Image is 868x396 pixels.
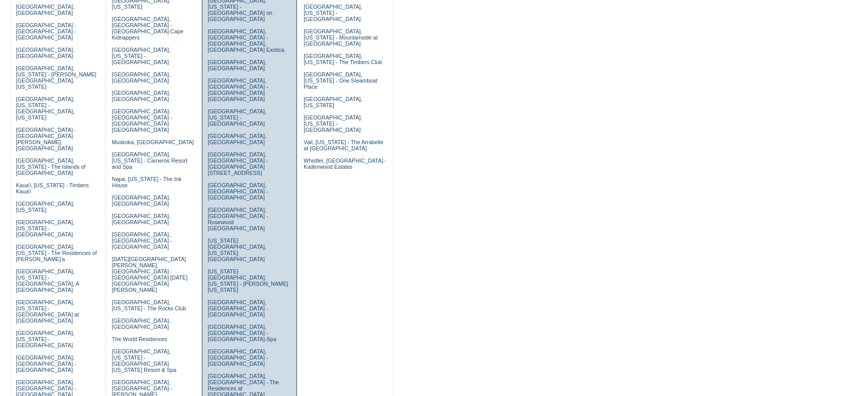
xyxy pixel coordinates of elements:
[207,324,276,342] a: [GEOGRAPHIC_DATA], [GEOGRAPHIC_DATA] - [GEOGRAPHIC_DATA]-Spa
[16,201,74,213] a: [GEOGRAPHIC_DATA], [US_STATE]
[112,299,186,311] a: [GEOGRAPHIC_DATA], [US_STATE] - The Rocks Club
[16,4,74,16] a: [GEOGRAPHIC_DATA], [GEOGRAPHIC_DATA]
[112,213,171,225] a: [GEOGRAPHIC_DATA], [GEOGRAPHIC_DATA]
[112,318,171,330] a: [GEOGRAPHIC_DATA], [GEOGRAPHIC_DATA]
[112,108,172,133] a: [GEOGRAPHIC_DATA], [GEOGRAPHIC_DATA] - [GEOGRAPHIC_DATA] [GEOGRAPHIC_DATA]
[112,90,171,102] a: [GEOGRAPHIC_DATA], [GEOGRAPHIC_DATA]
[112,194,171,207] a: [GEOGRAPHIC_DATA], [GEOGRAPHIC_DATA]
[16,219,74,237] a: [GEOGRAPHIC_DATA], [US_STATE] - [GEOGRAPHIC_DATA]
[16,65,97,90] a: [GEOGRAPHIC_DATA], [US_STATE] - [PERSON_NAME][GEOGRAPHIC_DATA], [US_STATE]
[16,127,76,151] a: [GEOGRAPHIC_DATA] - [GEOGRAPHIC_DATA][PERSON_NAME], [GEOGRAPHIC_DATA]
[304,96,362,108] a: [GEOGRAPHIC_DATA], [US_STATE]
[112,16,183,41] a: [GEOGRAPHIC_DATA], [GEOGRAPHIC_DATA] - [GEOGRAPHIC_DATA] Cape Kidnappers
[207,207,268,231] a: [GEOGRAPHIC_DATA], [GEOGRAPHIC_DATA] - Rosewood [GEOGRAPHIC_DATA]
[16,22,76,41] a: [GEOGRAPHIC_DATA] - [GEOGRAPHIC_DATA] - [GEOGRAPHIC_DATA]
[207,182,268,201] a: [GEOGRAPHIC_DATA], [GEOGRAPHIC_DATA] - [GEOGRAPHIC_DATA]
[207,299,268,318] a: [GEOGRAPHIC_DATA], [GEOGRAPHIC_DATA] - [GEOGRAPHIC_DATA]
[304,139,383,151] a: Vail, [US_STATE] - The Arrabelle at [GEOGRAPHIC_DATA]
[207,151,268,176] a: [GEOGRAPHIC_DATA], [GEOGRAPHIC_DATA] - [GEOGRAPHIC_DATA][STREET_ADDRESS]
[304,114,362,133] a: [GEOGRAPHIC_DATA], [US_STATE] - [GEOGRAPHIC_DATA]
[16,299,79,324] a: [GEOGRAPHIC_DATA], [US_STATE] - [GEOGRAPHIC_DATA] at [GEOGRAPHIC_DATA]
[16,96,74,121] a: [GEOGRAPHIC_DATA], [US_STATE] - [GEOGRAPHIC_DATA], [US_STATE]
[207,108,266,127] a: [GEOGRAPHIC_DATA], [US_STATE] - [GEOGRAPHIC_DATA]
[112,256,187,293] a: [DATE][GEOGRAPHIC_DATA][PERSON_NAME], [GEOGRAPHIC_DATA] - [GEOGRAPHIC_DATA] [DATE][GEOGRAPHIC_DAT...
[112,231,172,250] a: [GEOGRAPHIC_DATA], [GEOGRAPHIC_DATA] - [GEOGRAPHIC_DATA]
[304,53,382,65] a: [GEOGRAPHIC_DATA], [US_STATE] - The Timbers Club
[112,348,177,373] a: [GEOGRAPHIC_DATA], [US_STATE] - [GEOGRAPHIC_DATA] [US_STATE] Resort & Spa
[207,268,288,293] a: [US_STATE][GEOGRAPHIC_DATA], [US_STATE] - [PERSON_NAME] [US_STATE]
[304,4,362,22] a: [GEOGRAPHIC_DATA], [US_STATE] - [GEOGRAPHIC_DATA]
[304,157,386,170] a: Whistler, [GEOGRAPHIC_DATA] - Kadenwood Estates
[112,336,167,342] a: The World Residences
[304,28,378,47] a: [GEOGRAPHIC_DATA], [US_STATE] - Mountainside at [GEOGRAPHIC_DATA]
[207,28,284,53] a: [GEOGRAPHIC_DATA], [GEOGRAPHIC_DATA] - [GEOGRAPHIC_DATA], [GEOGRAPHIC_DATA] Exotica
[207,133,266,145] a: [GEOGRAPHIC_DATA], [GEOGRAPHIC_DATA]
[112,176,182,188] a: Napa, [US_STATE] - The Ink House
[112,139,194,145] a: Muskoka, [GEOGRAPHIC_DATA]
[112,47,171,65] a: [GEOGRAPHIC_DATA], [US_STATE] - [GEOGRAPHIC_DATA]
[207,348,268,367] a: [GEOGRAPHIC_DATA], [GEOGRAPHIC_DATA] - [GEOGRAPHIC_DATA]
[16,157,86,176] a: [GEOGRAPHIC_DATA], [US_STATE] - The Islands of [GEOGRAPHIC_DATA]
[207,59,266,71] a: [GEOGRAPHIC_DATA], [GEOGRAPHIC_DATA]
[207,237,266,262] a: [US_STATE][GEOGRAPHIC_DATA], [US_STATE][GEOGRAPHIC_DATA]
[16,330,74,348] a: [GEOGRAPHIC_DATA], [US_STATE] - [GEOGRAPHIC_DATA]
[16,354,76,373] a: [GEOGRAPHIC_DATA], [GEOGRAPHIC_DATA] - [GEOGRAPHIC_DATA]
[16,182,89,194] a: Kaua'i, [US_STATE] - Timbers Kaua'i
[16,47,74,59] a: [GEOGRAPHIC_DATA], [GEOGRAPHIC_DATA]
[16,268,79,293] a: [GEOGRAPHIC_DATA], [US_STATE] - [GEOGRAPHIC_DATA], A [GEOGRAPHIC_DATA]
[304,71,378,90] a: [GEOGRAPHIC_DATA], [US_STATE] - One Steamboat Place
[112,151,187,170] a: [GEOGRAPHIC_DATA], [US_STATE] - Carneros Resort and Spa
[112,71,171,84] a: [GEOGRAPHIC_DATA], [GEOGRAPHIC_DATA]
[207,77,268,102] a: [GEOGRAPHIC_DATA], [GEOGRAPHIC_DATA] - [GEOGRAPHIC_DATA] [GEOGRAPHIC_DATA]
[16,244,97,262] a: [GEOGRAPHIC_DATA], [US_STATE] - The Residences of [PERSON_NAME]'a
